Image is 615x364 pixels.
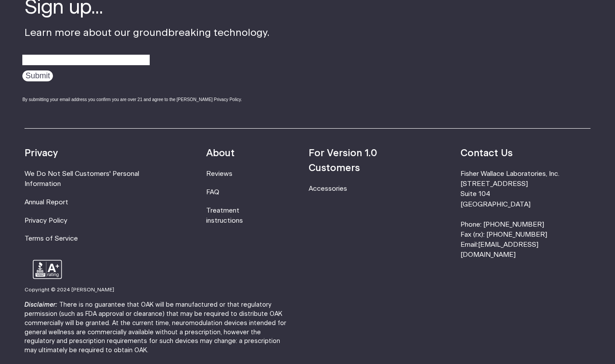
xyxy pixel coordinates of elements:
[25,287,114,292] small: Copyright © 2024 [PERSON_NAME]
[206,189,219,196] a: FAQ
[25,217,67,224] a: Privacy Policy
[206,207,243,224] a: Treatment instructions
[25,171,139,187] a: We Do Not Sell Customers' Personal Information
[460,241,538,258] a: [EMAIL_ADDRESS][DOMAIN_NAME]
[206,148,235,158] strong: About
[22,70,53,81] input: Submit
[25,235,78,242] a: Terms of Service
[460,169,590,260] li: Fisher Wallace Laboratories, Inc. [STREET_ADDRESS] Suite 104 [GEOGRAPHIC_DATA] Phone: [PHONE_NUMB...
[22,96,270,103] div: By submitting your email address you confirm you are over 21 and agree to the [PERSON_NAME] Priva...
[25,302,57,308] strong: Disclaimer:
[25,301,292,355] p: There is no guarantee that OAK will be manufactured or that regulatory permission (such as FDA ap...
[460,148,513,158] strong: Contact Us
[309,148,377,172] strong: For Version 1.0 Customers
[309,185,347,192] a: Accessories
[25,199,68,206] a: Annual Report
[25,148,58,158] strong: Privacy
[206,171,232,177] a: Reviews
